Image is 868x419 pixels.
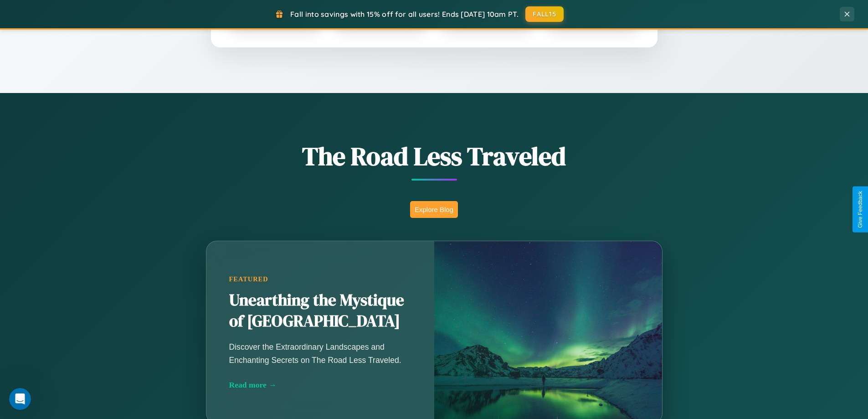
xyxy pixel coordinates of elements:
div: Give Feedback [857,191,863,228]
p: Discover the Extraordinary Landscapes and Enchanting Secrets on The Road Less Traveled. [229,341,411,366]
h1: The Road Less Traveled [161,139,708,174]
button: Explore Blog [410,201,458,218]
div: Featured [229,275,411,283]
iframe: Intercom live chat [9,388,31,410]
span: Fall into savings with 15% off for all users! Ends [DATE] 10am PT. [290,10,519,19]
div: Read more → [229,380,411,390]
h2: Unearthing the Mystique of [GEOGRAPHIC_DATA] [229,290,411,332]
button: FALL15 [525,6,564,22]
